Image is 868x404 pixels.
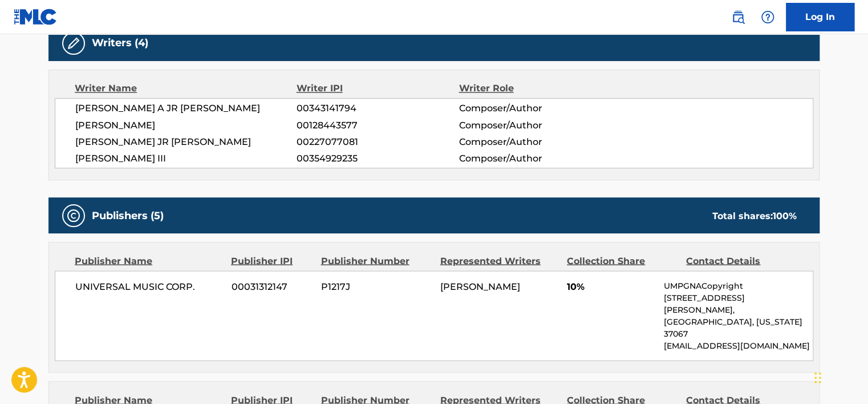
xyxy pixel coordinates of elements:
div: Publisher Number [321,254,431,268]
div: Publisher IPI [231,254,312,268]
span: [PERSON_NAME] III [75,151,297,165]
span: 100 % [773,210,797,221]
span: 00128443577 [297,118,459,132]
p: [STREET_ADDRESS][PERSON_NAME], [664,292,813,316]
span: [PERSON_NAME] [440,281,520,292]
span: 00354929235 [297,151,459,165]
span: UNIVERSAL MUSIC CORP. [75,280,223,293]
a: Log In [786,3,854,31]
div: Writer Role [459,82,606,95]
div: Drag [814,361,821,395]
h5: Publishers (5) [92,209,164,222]
div: Writer IPI [297,82,459,95]
span: P1217J [321,280,432,293]
img: MLC Logo [14,9,58,25]
p: [EMAIL_ADDRESS][DOMAIN_NAME] [664,340,813,352]
span: Composer/Author [459,102,606,115]
p: UMPGNACopyright [664,280,813,292]
h5: Writers (4) [92,37,148,50]
span: [PERSON_NAME] [75,118,297,132]
iframe: Chat Widget [811,349,868,404]
div: Writer Name [75,82,297,95]
span: 00031312147 [232,280,313,293]
img: Writers [67,37,80,50]
div: Represented Writers [440,254,558,268]
img: help [761,10,774,24]
span: Composer/Author [459,118,606,132]
div: Total shares: [712,209,797,223]
a: Public Search [727,6,749,29]
div: Publisher Name [75,254,222,268]
div: Help [756,6,779,29]
span: [PERSON_NAME] JR [PERSON_NAME] [75,135,297,148]
span: 00343141794 [297,102,459,115]
div: Contact Details [686,254,797,268]
span: 10% [567,280,655,293]
div: Collection Share [567,254,678,268]
span: Composer/Author [459,135,606,148]
span: 00227077081 [297,135,459,148]
span: Composer/Author [459,151,606,165]
img: Publishers [67,209,80,223]
img: search [731,10,745,24]
p: [GEOGRAPHIC_DATA], [US_STATE] 37067 [664,316,813,340]
span: [PERSON_NAME] A JR [PERSON_NAME] [75,102,297,115]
